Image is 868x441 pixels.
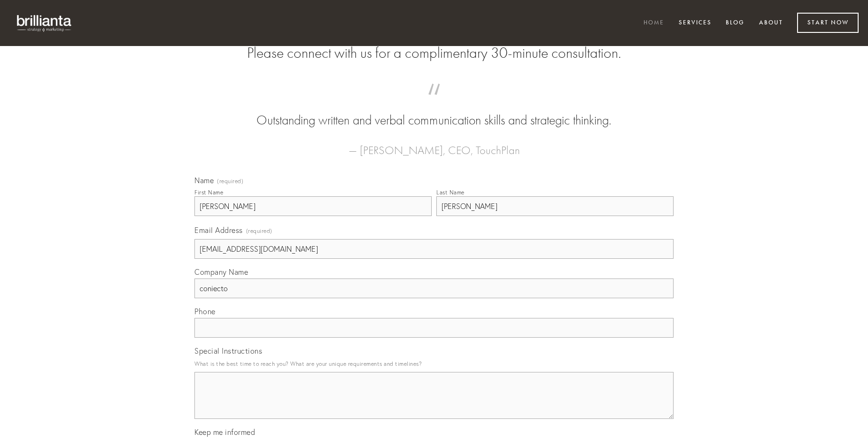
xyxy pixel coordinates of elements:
[246,224,272,237] span: (required)
[217,178,243,184] span: (required)
[194,189,223,196] div: First Name
[194,427,255,437] span: Keep me informed
[720,15,751,31] a: Blog
[9,9,80,37] img: brillianta - research, strategy, marketing
[194,346,262,356] span: Special Instructions
[797,13,859,33] a: Start Now
[209,93,659,130] blockquote: Outstanding written and verbal communication skills and strategic thinking.
[194,176,214,185] span: Name
[194,44,674,62] h2: Please connect with us for a complimentary 30-minute consultation.
[194,225,243,235] span: Email Address
[753,15,789,31] a: About
[194,267,248,277] span: Company Name
[194,307,216,316] span: Phone
[673,15,718,31] a: Services
[194,357,674,370] p: What is the best time to reach you? What are your unique requirements and timelines?
[637,15,670,31] a: Home
[209,130,659,160] figcaption: — [PERSON_NAME], CEO, TouchPlan
[436,189,465,196] div: Last Name
[209,93,659,111] span: “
